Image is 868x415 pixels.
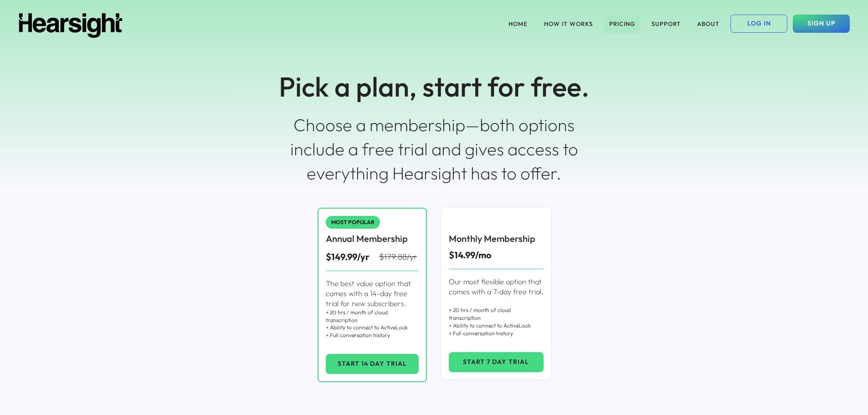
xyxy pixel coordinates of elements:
[449,352,544,372] button: START 7 DAY TRIAL
[326,278,419,309] div: The best value option that comes with a 14-day free trial for new subscribers.
[692,15,725,33] button: ABOUT
[539,15,598,33] button: HOW IT WORKS
[379,251,417,262] s: $179.88/yr
[18,13,123,38] img: Hearsight logo
[331,220,375,225] div: MOST POPULAR
[279,67,589,106] div: Pick a plan, start for free.
[326,309,419,339] div: + 20 hrs / month of cloud transcription + Ability to connect to ActiveLook + Full conversation hi...
[646,15,686,33] button: SUPPORT
[326,251,379,263] div: $149.99/yr
[793,15,850,33] button: SIGN UP
[449,277,544,297] div: Our most flexible option that comes with a 7-day free trial.
[286,113,582,186] div: Choose a membership—both options include a free trial and gives access to everything Hearsight ha...
[326,232,408,245] div: Annual Membership
[503,15,533,33] button: HOME
[604,15,641,33] button: PRICING
[326,354,419,374] button: START 14 DAY TRIAL
[730,15,787,33] button: LOG IN
[449,249,492,261] div: $14.99/mo
[449,232,535,245] div: Monthly Membership
[449,307,544,337] div: + 20 hrs / month of cloud transcription + Ability to connect to ActiveLook + Full conversation hi...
